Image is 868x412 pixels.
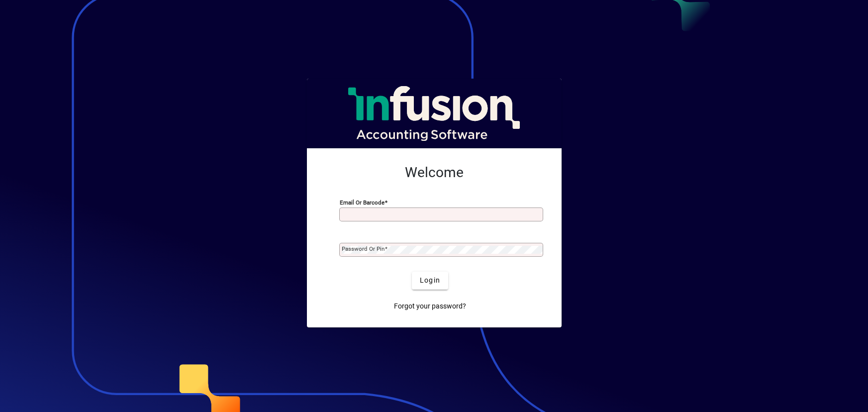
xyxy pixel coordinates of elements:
mat-label: Email or Barcode [340,199,385,206]
h2: Welcome [323,164,546,181]
mat-label: Password or Pin [342,245,385,252]
span: Forgot your password? [394,301,466,311]
a: Forgot your password? [390,298,470,315]
button: Login [412,272,448,290]
span: Login [420,275,440,286]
